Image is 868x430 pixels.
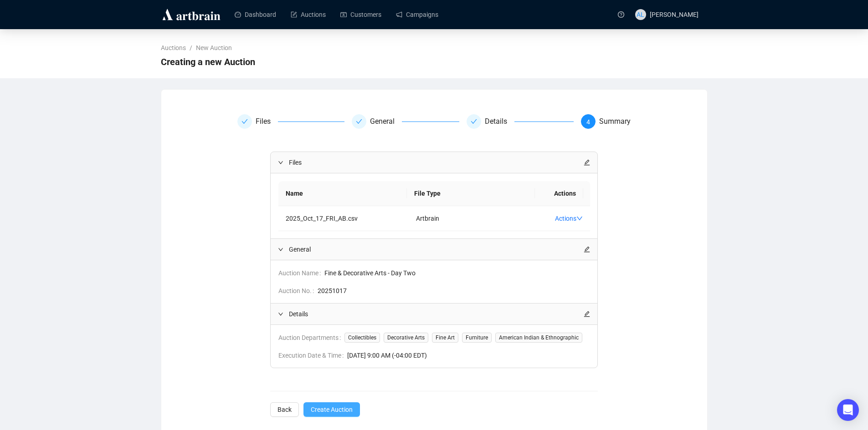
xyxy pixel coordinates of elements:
span: Auction Name [278,268,324,278]
span: Auction No. [278,286,318,296]
a: Dashboard [235,3,276,26]
li: / [190,43,192,53]
div: Detailsedit [271,304,597,324]
span: Files [289,157,584,167]
div: General [370,114,402,129]
td: 2025_Oct_17_FRI_AB.csv [278,206,409,231]
div: Files [256,114,278,129]
span: General [289,244,584,254]
span: [PERSON_NAME] [650,11,699,18]
span: Create Auction [311,405,353,415]
div: Files [237,114,344,129]
span: edit [584,159,590,166]
span: check [356,118,362,125]
a: New Auction [194,43,234,53]
span: Execution Date & Time [278,350,347,360]
span: check [241,118,248,125]
span: Decorative Arts [384,333,428,343]
span: American Indian & Ethnographic [495,333,582,343]
div: General [352,114,459,129]
span: [DATE] 9:00 AM (-04:00 EDT) [347,350,590,360]
span: expanded [278,247,283,252]
span: 4 [586,118,590,126]
span: Back [277,405,292,415]
span: question-circle [618,11,624,18]
span: Details [289,309,584,319]
div: 4Summary [581,114,631,129]
span: expanded [278,160,283,165]
a: Auctions [159,43,188,53]
a: Auctions [291,3,326,26]
span: Auction Departments [278,333,344,343]
button: Back [270,402,299,417]
div: Open Intercom Messenger [837,399,859,421]
th: Actions [535,181,583,206]
span: Creating a new Auction [161,55,255,69]
div: Generaledit [271,239,597,260]
div: Filesedit [271,152,597,173]
span: down [576,215,583,222]
a: Campaigns [396,3,438,26]
span: edit [584,246,590,253]
div: Details [485,114,514,129]
span: AL [637,10,644,20]
span: edit [584,311,590,317]
div: Details [467,114,574,129]
a: Customers [340,3,381,26]
th: File Type [407,181,535,206]
a: Actions [555,215,583,222]
button: Create Auction [303,402,360,417]
th: Name [278,181,407,206]
span: Furniture [462,333,492,343]
span: Fine Art [432,333,458,343]
div: Summary [599,114,631,129]
span: Fine & Decorative Arts - Day Two [324,268,590,278]
span: 20251017 [318,286,590,296]
span: expanded [278,311,283,317]
span: check [471,118,477,125]
span: Collectibles [344,333,380,343]
span: Artbrain [416,215,439,222]
img: logo [161,7,222,22]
